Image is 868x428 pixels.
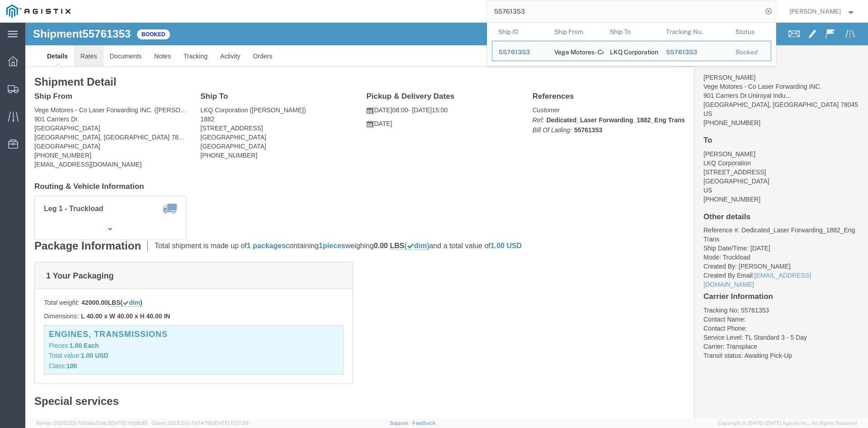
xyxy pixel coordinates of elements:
[499,48,542,57] div: 55761353
[492,23,776,66] table: Search Results
[25,23,868,418] iframe: FS Legacy Container
[610,41,653,61] div: LKQ Corporation
[789,6,841,16] span: Jorge Hinojosa
[718,419,857,427] span: Copyright © [DATE]-[DATE] Agistix Inc., All Rights Reserved
[412,420,435,426] a: Feedback
[499,48,530,56] span: 55761353
[665,48,697,56] span: 55761353
[487,0,762,22] input: Search for shipment number, reference number
[36,420,147,426] span: Server: 2025.21.0-769a9a7b8c3
[151,420,249,426] span: Client: 2025.21.0-7d7479b
[492,23,548,41] th: Ship ID
[547,23,604,41] th: Ship From
[665,48,723,57] div: 55761353
[111,420,147,426] span: [DATE] 10:09:35
[390,420,412,426] a: Support
[554,41,597,61] div: Vege Motores - Co Laser Forwarding INC.
[6,5,71,18] img: logo
[213,420,249,426] span: [DATE] 11:37:29
[659,23,729,41] th: Tracking Nu.
[789,6,856,17] button: [PERSON_NAME]
[604,23,660,41] th: Ship To
[729,23,771,41] th: Status
[736,48,764,57] div: Booked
